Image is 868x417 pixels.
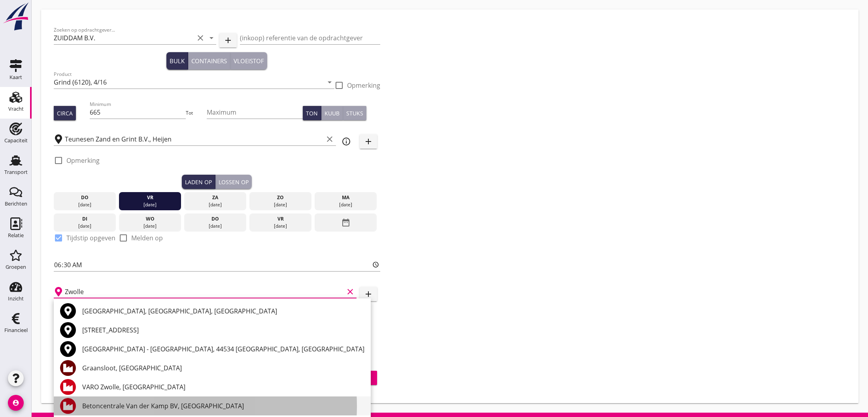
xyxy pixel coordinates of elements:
[82,363,364,373] div: Graansloot, [GEOGRAPHIC_DATA]
[121,215,179,223] div: wo
[207,106,303,119] input: Maximum
[9,75,22,80] div: Kaart
[65,133,323,145] input: Laadplaats
[66,157,100,164] label: Opmerking
[341,215,351,230] i: date_range
[2,2,30,31] img: logo-small.a267ee39.svg
[6,264,26,270] div: Groepen
[364,289,373,299] i: add
[56,201,114,208] div: [DATE]
[186,201,244,208] div: [DATE]
[8,233,24,238] div: Relatie
[186,194,244,201] div: za
[182,175,215,189] button: Laden op
[215,175,252,189] button: Lossen op
[303,106,321,120] button: Ton
[54,106,76,120] button: Circa
[325,109,340,117] div: Kuub
[346,109,363,117] div: Stuks
[54,76,323,89] input: Product
[325,77,334,87] i: arrow_drop_down
[166,52,188,70] button: Bulk
[188,52,230,70] button: Containers
[321,106,343,120] button: Kuub
[207,33,216,43] i: arrow_drop_down
[196,33,205,43] i: clear
[234,57,264,66] div: Vloeistof
[240,32,380,44] input: (inkoop) referentie van de opdrachtgever
[4,138,28,143] div: Capaciteit
[342,137,351,146] i: info_outline
[251,223,309,230] div: [DATE]
[90,106,186,119] input: Minimum
[82,401,364,411] div: Betoncentrale Van der Kamp BV, [GEOGRAPHIC_DATA]
[121,223,179,230] div: [DATE]
[82,325,364,335] div: [STREET_ADDRESS]
[121,201,179,208] div: [DATE]
[8,395,24,411] i: account_circle
[345,287,355,296] i: clear
[54,32,194,44] input: Zoeken op opdrachtgever...
[8,106,24,111] div: Vracht
[364,137,373,146] i: add
[4,328,28,333] div: Financieel
[230,52,267,70] button: Vloeistof
[347,81,380,89] label: Opmerking
[121,194,179,201] div: vr
[223,36,233,45] i: add
[56,223,114,230] div: [DATE]
[191,57,227,66] div: Containers
[325,134,334,144] i: clear
[4,170,28,175] div: Transport
[131,234,163,242] label: Melden op
[170,57,185,66] div: Bulk
[186,223,244,230] div: [DATE]
[82,382,364,392] div: VARO Zwolle, [GEOGRAPHIC_DATA]
[5,201,27,206] div: Berichten
[186,109,207,117] div: Tot
[317,201,375,208] div: [DATE]
[56,215,114,223] div: di
[251,194,309,201] div: zo
[317,194,375,201] div: ma
[186,215,244,223] div: do
[66,234,115,242] label: Tijdstip opgeven
[56,194,114,201] div: do
[251,215,309,223] div: vr
[82,344,364,354] div: [GEOGRAPHIC_DATA] - [GEOGRAPHIC_DATA], 44534 [GEOGRAPHIC_DATA], [GEOGRAPHIC_DATA]
[251,201,309,208] div: [DATE]
[65,285,344,298] input: Losplaats
[185,178,212,186] div: Laden op
[8,296,24,301] div: Inzicht
[82,306,364,316] div: [GEOGRAPHIC_DATA], [GEOGRAPHIC_DATA], [GEOGRAPHIC_DATA]
[57,109,73,117] div: Circa
[306,109,318,117] div: Ton
[343,106,366,120] button: Stuks
[219,178,249,186] div: Lossen op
